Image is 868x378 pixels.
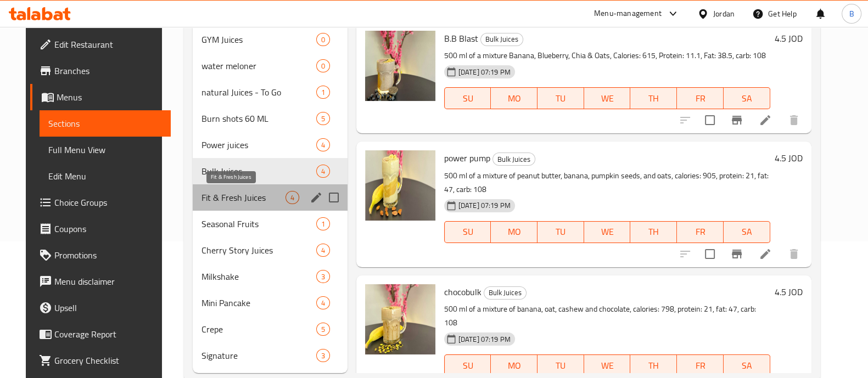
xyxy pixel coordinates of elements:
[316,296,330,309] div: items
[201,244,316,257] span: Cherry Story Juices
[759,247,772,261] a: Edit menu item
[759,114,772,127] a: Edit menu item
[316,86,330,99] div: items
[449,91,487,106] span: SU
[444,87,491,109] button: SU
[537,87,584,109] button: TU
[317,140,329,150] span: 4
[491,354,537,376] button: MO
[724,354,770,376] button: SA
[444,221,491,243] button: SU
[48,170,162,183] span: Edit Menu
[365,31,435,101] img: B.B Blast
[308,189,324,206] button: edit
[775,284,803,300] h6: 4.5 JOD
[30,321,171,347] a: Coverage Report
[537,221,584,243] button: TU
[193,184,348,211] div: Fit & Fresh Juices4edit
[584,221,631,243] button: WE
[193,342,348,369] div: Signature3
[201,59,316,72] span: water meloner
[316,33,330,46] div: items
[201,112,316,125] span: Burn shots 60 ML
[201,349,316,362] span: Signature
[444,150,490,166] span: power pump
[480,33,523,46] div: Bulk Juices
[594,7,662,20] div: Menu-management
[781,241,807,267] button: delete
[542,224,580,240] span: TU
[201,165,316,178] span: Bulk Juices
[365,284,435,354] img: chocobulk
[444,302,770,330] p: 500 ml of a mixture of banana, oat, cashew and chocolate, calories: 798, protein: 21, fat: 47, ca...
[698,109,721,132] span: Select to update
[630,87,677,109] button: TH
[316,323,330,336] div: items
[449,358,487,374] span: SU
[724,87,770,109] button: SA
[630,221,677,243] button: TH
[30,347,171,374] a: Grocery Checklist
[630,354,677,376] button: TH
[317,87,329,98] span: 1
[317,351,329,361] span: 3
[201,270,316,283] span: Milkshake
[201,86,316,99] span: natural Juices - To Go
[193,22,348,373] nav: Menu sections
[193,53,348,79] div: water meloner0
[54,328,162,341] span: Coverage Report
[542,358,580,374] span: TU
[30,242,171,268] a: Promotions
[317,272,329,282] span: 3
[635,224,673,240] span: TH
[635,358,673,374] span: TH
[484,286,527,300] div: Bulk Juices
[54,275,162,288] span: Menu disclaimer
[316,59,330,72] div: items
[201,138,316,151] span: Power juices
[201,217,316,230] span: Seasonal Fruits
[484,286,526,299] span: Bulk Juices
[493,153,535,166] span: Bulk Juices
[193,290,348,316] div: Mini Pancake4
[589,358,626,374] span: WE
[495,224,533,240] span: MO
[681,224,719,240] span: FR
[444,354,491,376] button: SU
[317,324,329,335] span: 5
[54,354,162,367] span: Grocery Checklist
[30,31,171,58] a: Edit Restaurant
[40,137,171,163] a: Full Menu View
[317,245,329,256] span: 4
[317,219,329,229] span: 1
[589,224,626,240] span: WE
[781,107,807,133] button: delete
[201,33,316,46] span: GYM Juices
[454,67,515,77] span: [DATE] 07:19 PM
[193,211,348,237] div: Seasonal Fruits1
[444,284,481,300] span: chocobulk
[677,354,724,376] button: FR
[54,38,162,51] span: Edit Restaurant
[54,64,162,77] span: Branches
[201,323,316,336] span: Crepe
[724,241,750,267] button: Branch-specific-item
[316,165,330,178] div: items
[317,166,329,177] span: 4
[849,8,854,20] span: B
[57,91,162,104] span: Menus
[54,196,162,209] span: Choice Groups
[316,217,330,230] div: items
[193,132,348,158] div: Power juices4
[677,221,724,243] button: FR
[316,138,330,151] div: items
[677,87,724,109] button: FR
[444,49,770,63] p: 500 ml of a mixture Banana, Blueberry, Chia & Oats, Calories: 615, Protein: 11.1, Fat: 38.5, carb...
[193,237,348,263] div: Cherry Story Juices4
